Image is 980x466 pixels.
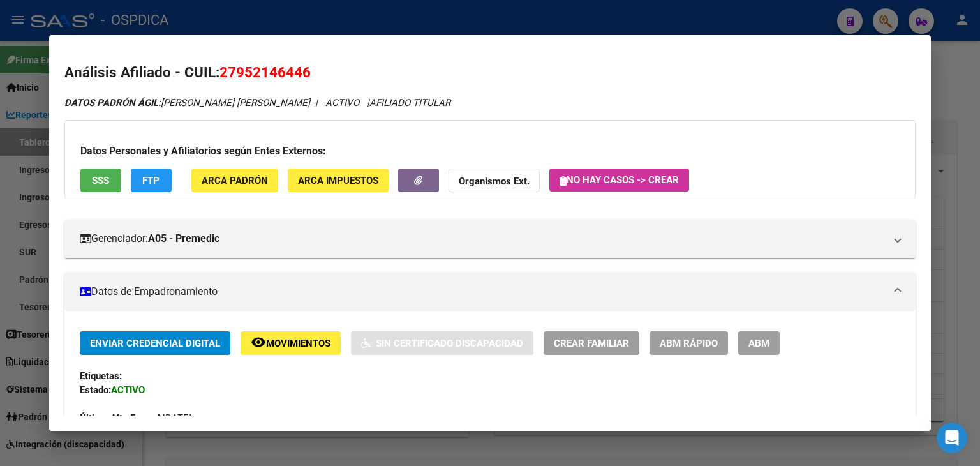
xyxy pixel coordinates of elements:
mat-expansion-panel-header: Gerenciador:A05 - Premedic [64,220,916,258]
span: FTP [142,175,160,186]
mat-panel-title: Datos de Empadronamiento [80,284,885,299]
span: ABM Rápido [660,338,718,349]
button: No hay casos -> Crear [549,169,689,192]
button: SSS [80,169,121,192]
span: [PERSON_NAME] [PERSON_NAME] - [64,97,315,109]
mat-icon: remove_red_eye [251,334,266,350]
strong: Última Alta Formal: [80,412,163,424]
button: ABM Rápido [650,331,728,355]
button: Crear Familiar [544,331,639,355]
strong: Etiquetas: [80,370,122,382]
i: | ACTIVO | [64,97,450,109]
span: Sin Certificado Discapacidad [376,338,523,349]
strong: Estado: [80,384,111,396]
span: Crear Familiar [554,338,629,349]
button: ARCA Padrón [191,169,278,192]
span: ABM [748,338,769,349]
span: ARCA Padrón [202,175,268,186]
strong: A05 - Premedic [148,231,219,246]
span: [DATE] [80,412,191,424]
button: Sin Certificado Discapacidad [351,331,533,355]
span: AFILIADO TITULAR [369,97,450,109]
button: Movimientos [241,331,341,355]
span: ARCA Impuestos [298,175,378,186]
mat-panel-title: Gerenciador: [80,231,885,246]
button: FTP [131,169,172,192]
button: Organismos Ext. [449,169,540,192]
button: ABM [738,331,780,355]
mat-expansion-panel-header: Datos de Empadronamiento [64,273,916,311]
button: ARCA Impuestos [288,169,389,192]
button: Enviar Credencial Digital [80,331,230,355]
h2: Análisis Afiliado - CUIL: [64,62,916,84]
div: Open Intercom Messenger [937,423,967,453]
span: Movimientos [266,338,330,349]
h3: Datos Personales y Afiliatorios según Entes Externos: [80,144,900,159]
span: No hay casos -> Crear [560,174,679,186]
strong: ACTIVO [111,384,145,396]
span: 27952146446 [219,64,311,80]
strong: Organismos Ext. [459,176,530,187]
span: SSS [92,175,109,186]
span: Enviar Credencial Digital [90,338,220,349]
strong: DATOS PADRÓN ÁGIL: [64,97,161,109]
